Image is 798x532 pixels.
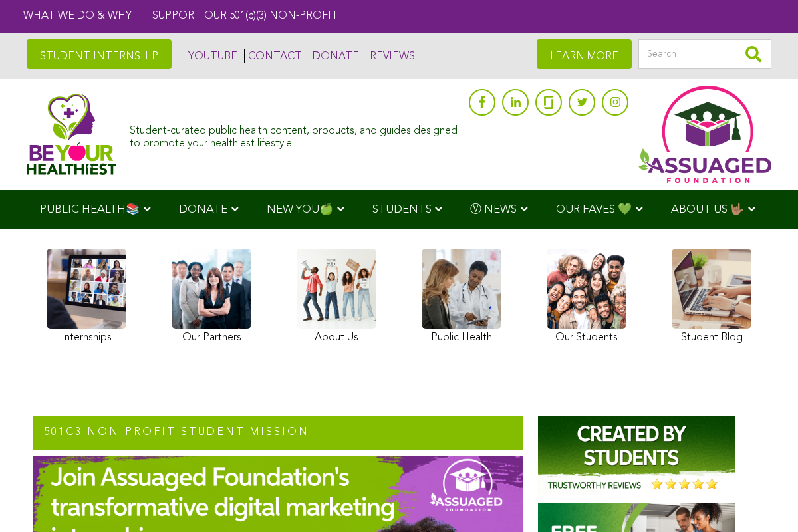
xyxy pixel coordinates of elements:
[267,204,333,215] span: NEW YOU🍏
[366,49,415,63] a: REVIEWS
[185,49,237,63] a: YOUTUBE
[731,468,798,532] iframe: Chat Widget
[544,96,553,109] img: glassdoor
[638,39,771,69] input: Search
[638,86,771,183] img: Assuaged App
[20,190,778,229] div: Navigation Menu
[470,204,517,215] span: Ⓥ NEWS
[671,204,744,215] span: ABOUT US 🤟🏽
[33,416,523,450] h2: 501c3 NON-PROFIT STUDENT MISSION
[27,93,116,175] img: Assuaged
[372,204,432,215] span: STUDENTS
[40,204,140,215] span: PUBLIC HEALTH📚
[538,416,735,495] img: Assuaged-Foundation-Student-Internship-Opportunity-Reviews-Mission-GIPHY-2
[179,204,227,215] span: DONATE
[556,204,632,215] span: OUR FAVES 💚
[537,39,632,69] a: LEARN MORE
[130,118,462,150] div: Student-curated public health content, products, and guides designed to promote your healthiest l...
[27,39,172,69] a: STUDENT INTERNSHIP
[309,49,359,63] a: DONATE
[244,49,302,63] a: CONTACT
